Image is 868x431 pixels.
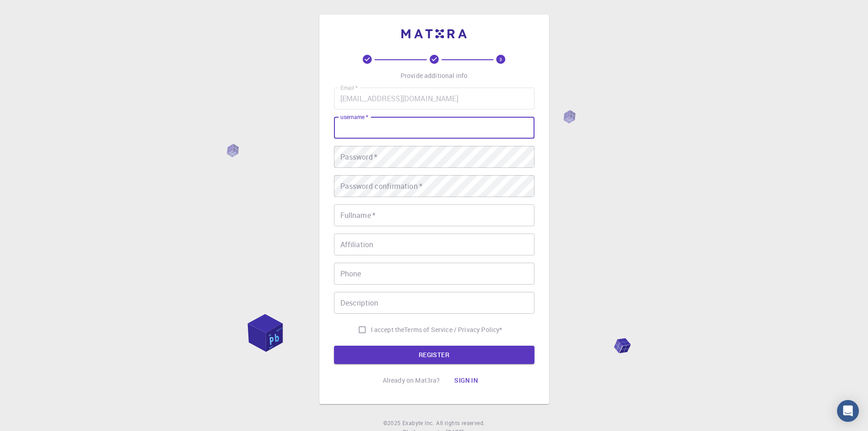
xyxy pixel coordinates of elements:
[383,419,402,428] span: © 2025
[402,419,434,428] a: Exabyte Inc.
[383,376,440,385] p: Already on Mat3ra?
[340,84,358,92] label: Email
[447,371,485,389] button: Sign in
[404,325,502,334] p: Terms of Service / Privacy Policy *
[402,419,434,426] span: Exabyte Inc.
[837,400,859,422] div: Open Intercom Messenger
[436,419,485,428] span: All rights reserved.
[401,71,467,80] p: Provide additional info
[334,346,534,364] button: REGISTER
[340,113,368,121] label: username
[404,325,502,334] a: Terms of Service / Privacy Policy*
[371,325,405,334] span: I accept the
[499,56,502,62] text: 3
